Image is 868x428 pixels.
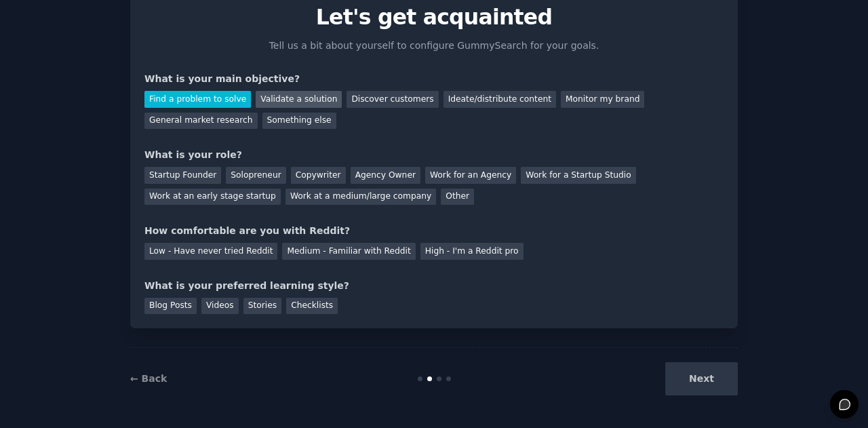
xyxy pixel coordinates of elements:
[285,189,436,206] div: Work at a medium/large company
[291,167,346,184] div: Copywriter
[351,167,420,184] div: Agency Owner
[144,298,197,315] div: Blog Posts
[201,298,239,315] div: Videos
[521,167,635,184] div: Work for a Startup Studio
[144,148,724,162] div: What is your role?
[561,91,644,108] div: Monitor my brand
[243,298,281,315] div: Stories
[130,373,167,384] a: ← Back
[347,91,438,108] div: Discover customers
[443,91,556,108] div: Ideate/distribute content
[144,189,281,206] div: Work at an early stage startup
[144,279,724,293] div: What is your preferred learning style?
[144,91,251,108] div: Find a problem to solve
[144,5,724,29] p: Let's get acquainted
[144,113,258,130] div: General market research
[144,167,221,184] div: Startup Founder
[286,298,338,315] div: Checklists
[425,167,516,184] div: Work for an Agency
[144,72,724,86] div: What is your main objective?
[144,224,724,238] div: How comfortable are you with Reddit?
[256,91,342,108] div: Validate a solution
[144,243,277,260] div: Low - Have never tried Reddit
[420,243,524,260] div: High - I'm a Reddit pro
[282,243,415,260] div: Medium - Familiar with Reddit
[263,39,605,53] p: Tell us a bit about yourself to configure GummySearch for your goals.
[262,113,336,130] div: Something else
[441,189,474,206] div: Other
[226,167,285,184] div: Solopreneur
